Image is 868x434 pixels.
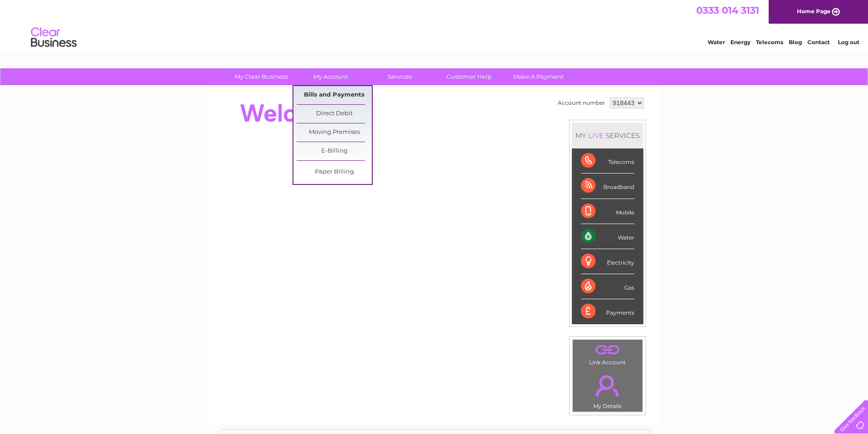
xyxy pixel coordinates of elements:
[581,299,634,324] div: Payments
[789,39,802,46] a: Blog
[297,123,372,142] a: Moving Premises
[575,370,640,402] a: .
[572,368,643,412] td: My Details
[581,174,634,199] div: Broadband
[581,249,634,274] div: Electricity
[572,123,643,148] div: MY SERVICES
[581,148,634,174] div: Telecoms
[572,339,643,368] td: Link Account
[297,105,372,123] a: Direct Debit
[586,131,606,140] div: LIVE
[575,342,640,358] a: .
[581,199,634,224] div: Mobile
[807,39,830,46] a: Contact
[431,68,507,85] a: Customer Help
[501,68,576,85] a: Make A Payment
[696,5,759,16] a: 0333 014 3131
[581,274,634,299] div: Gas
[756,39,783,46] a: Telecoms
[297,163,372,181] a: Paper Billing
[219,5,650,44] div: Clear Business is a trading name of Verastar Limited (registered in [GEOGRAPHIC_DATA] No. 3667643...
[31,24,77,51] img: logo.png
[838,39,859,46] a: Log out
[362,68,437,85] a: Services
[297,86,372,104] a: Bills and Payments
[293,68,368,85] a: My Account
[581,224,634,249] div: Water
[730,39,750,46] a: Energy
[224,68,299,85] a: My Clear Business
[555,95,607,111] td: Account number
[708,39,725,46] a: Water
[297,142,372,160] a: E-Billing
